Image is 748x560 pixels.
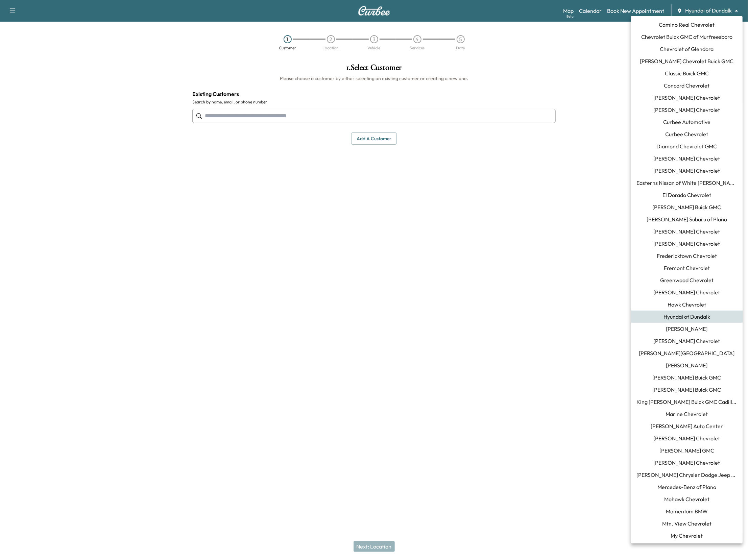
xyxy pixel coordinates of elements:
span: Classic Buick GMC [665,69,709,77]
span: [PERSON_NAME] Chevrolet [654,288,720,296]
span: [PERSON_NAME] Chevrolet [654,227,720,236]
span: [PERSON_NAME] Buick GMC [653,203,721,211]
span: El Dorado Chevrolet [662,191,711,199]
span: [PERSON_NAME] Chevrolet [654,240,720,248]
span: [PERSON_NAME] Buick GMC [653,373,721,382]
span: Fremont Chevrolet [664,264,710,272]
span: Curbee Automotive [663,118,710,126]
span: [PERSON_NAME] [666,361,708,369]
span: My Chevrolet [671,532,703,540]
span: Mercedes-Benz of Plano [657,483,716,491]
span: [PERSON_NAME][GEOGRAPHIC_DATA] [639,349,735,357]
span: Diamond Chevrolet GMC [657,142,717,150]
span: [PERSON_NAME] Chevrolet [654,337,720,345]
span: Chevrolet of Glendora [660,45,714,53]
span: King [PERSON_NAME] Buick GMC Cadillac [636,398,737,406]
span: Camino Real Chevrolet [659,21,715,29]
span: [PERSON_NAME] Chevrolet [654,154,720,163]
span: Mohawk Chevrolet [664,495,709,503]
span: Chevrolet Buick GMC of Murfreesboro [641,33,732,41]
span: Hyundai of Dundalk [663,313,710,321]
span: Mtn. View Chevrolet [662,519,711,528]
span: [PERSON_NAME] Chevrolet [654,94,720,102]
span: Hawk Chevrolet [668,300,706,309]
span: Marine Chevrolet [666,410,708,418]
span: [PERSON_NAME] Chevrolet [654,106,720,114]
span: Concord Chevrolet [664,81,710,90]
span: Fredericktown Chevrolet [657,252,717,260]
span: [PERSON_NAME] GMC [659,446,714,455]
span: [PERSON_NAME] Subaru of Plano [647,215,727,223]
span: Momentum BMW [666,507,708,515]
span: Easterns Nissan of White [PERSON_NAME] [636,179,737,187]
span: [PERSON_NAME] Chevrolet Buick GMC [640,57,734,65]
span: [PERSON_NAME] Buick GMC [653,386,721,394]
span: Curbee Chevrolet [666,130,708,138]
span: [PERSON_NAME] Chevrolet [654,434,720,442]
span: [PERSON_NAME] [666,325,708,333]
span: [PERSON_NAME] Chrysler Dodge Jeep RAM of [GEOGRAPHIC_DATA] [636,471,737,479]
span: [PERSON_NAME] Chevrolet [654,459,720,467]
span: Greenwood Chevrolet [660,276,714,284]
span: [PERSON_NAME] Auto Center [651,422,723,430]
span: [PERSON_NAME] Chevrolet [654,167,720,175]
